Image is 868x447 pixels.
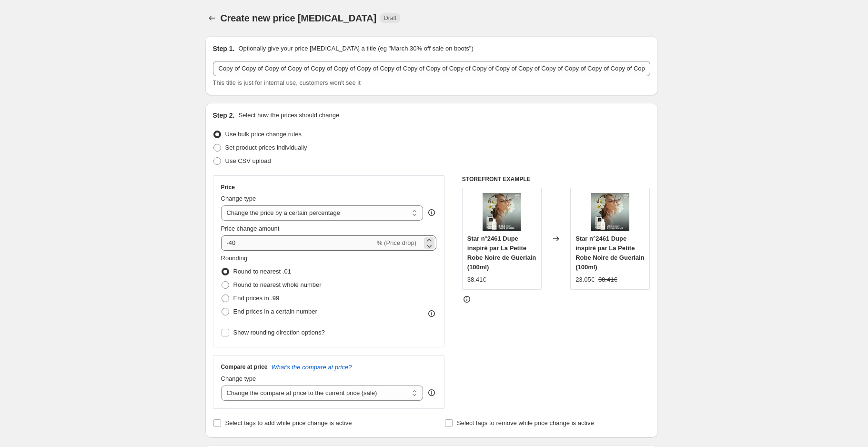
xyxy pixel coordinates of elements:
h3: Compare at price [221,363,268,371]
h2: Step 2. [213,111,235,120]
span: Price change amount [221,225,280,232]
span: Select tags to remove while price change is active [457,419,594,427]
span: Star n°2461 Dupe inspiré par La Petite Robe Noire de Guerlain (100ml) [575,235,644,271]
div: 23.05€ [575,275,595,284]
div: help [427,208,436,217]
span: Change type [221,375,256,382]
p: Select how the prices should change [238,111,339,120]
input: 30% off holiday sale [213,61,650,76]
span: Rounding [221,254,248,262]
span: Round to nearest whole number [233,281,322,288]
span: Set product prices individually [225,144,307,151]
span: Draft [384,14,396,22]
button: Price change jobs [205,11,219,25]
span: End prices in a certain number [233,308,317,315]
span: Star n°2461 Dupe inspiré par La Petite Robe Noire de Guerlain (100ml) [467,235,536,271]
img: parfums-dupes-8235209_80x.jpg [591,193,629,231]
div: 38.41€ [467,275,486,284]
input: -15 [221,235,375,251]
div: help [427,388,436,397]
span: End prices in .99 [233,295,280,302]
span: % (Price drop) [377,239,416,246]
span: Round to nearest .01 [233,268,291,275]
span: Show rounding direction options? [233,329,325,336]
strike: 38.41€ [598,275,617,284]
span: This title is just for internal use, customers won't see it [213,79,361,86]
img: parfums-dupes-8235209_80x.jpg [483,193,521,231]
span: Use CSV upload [225,157,271,164]
span: Change type [221,195,256,202]
p: Optionally give your price [MEDICAL_DATA] a title (eg "March 30% off sale on boots") [238,44,473,53]
span: Select tags to add while price change is active [225,419,352,427]
h2: Step 1. [213,44,235,53]
h3: Price [221,183,235,191]
button: What's the compare at price? [272,364,352,371]
span: Create new price [MEDICAL_DATA] [221,13,377,23]
h6: STOREFRONT EXAMPLE [462,175,650,183]
span: Use bulk price change rules [225,131,302,138]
